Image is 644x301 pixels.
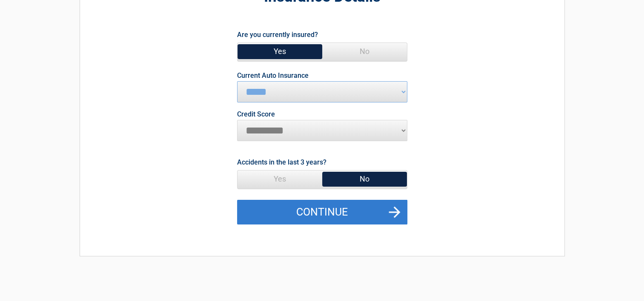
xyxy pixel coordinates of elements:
[237,29,318,40] label: Are you currently insured?
[237,111,275,118] label: Credit Score
[237,200,407,224] button: Continue
[322,43,407,60] span: No
[322,170,407,187] span: No
[237,156,326,168] label: Accidents in the last 3 years?
[238,170,322,187] span: Yes
[238,43,322,60] span: Yes
[237,72,309,79] label: Current Auto Insurance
